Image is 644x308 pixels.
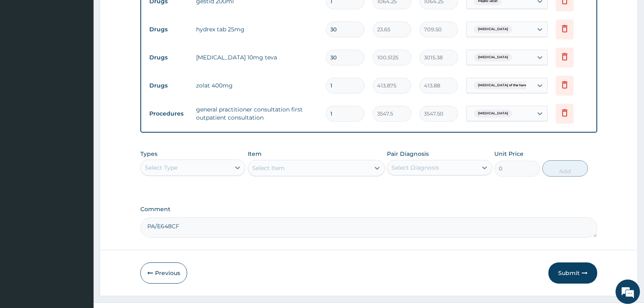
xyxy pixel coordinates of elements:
[145,22,192,37] td: Drugs
[140,262,187,284] button: Previous
[474,53,512,61] span: [MEDICAL_DATA]
[192,101,322,126] td: general practitioner consultation first outpatient consultation
[145,78,192,93] td: Drugs
[391,164,439,172] div: Select Diagnosis
[548,262,597,284] button: Submit
[494,150,524,158] label: Unit Price
[474,25,512,33] span: [MEDICAL_DATA]
[140,151,157,157] label: Types
[133,4,153,24] div: Minimize live chat window
[387,150,429,158] label: Pair Diagnosis
[4,222,155,251] textarea: Type your message and hit 'Enter'
[192,49,322,66] td: [MEDICAL_DATA] 10mg teva
[248,150,262,158] label: Item
[15,41,33,61] img: d_794563401_company_1708531726252_794563401
[145,50,192,65] td: Drugs
[474,109,512,118] span: [MEDICAL_DATA]
[145,106,192,121] td: Procedures
[42,46,137,56] div: Chat with us now
[542,160,588,177] button: Add
[192,77,322,94] td: zolat 400mg
[474,81,545,90] span: [MEDICAL_DATA] of the hand associ...
[145,164,177,172] div: Select Type
[192,21,322,37] td: hydrex tab 25mg
[47,103,112,185] span: We're online!
[140,206,597,213] label: Comment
